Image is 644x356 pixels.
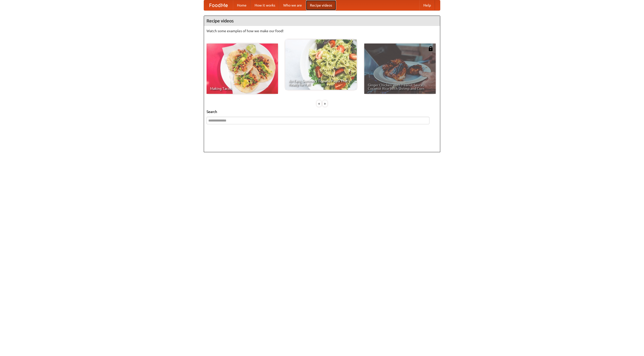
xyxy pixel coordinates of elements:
a: Making Tacos [207,44,278,94]
a: An Easy, Summery Tomato Pasta That's Ready for Fall [285,39,357,90]
a: Recipe videos [306,0,336,10]
a: FoodMe [204,0,233,10]
h5: Search [207,109,437,114]
a: Help [419,0,435,10]
a: Who we are [279,0,306,10]
h4: Recipe videos [204,16,440,26]
a: Home [233,0,251,10]
span: Making Tacos [210,87,274,90]
span: An Easy, Summery Tomato Pasta That's Ready for Fall [289,79,353,86]
div: » [323,100,327,107]
a: How it works [251,0,279,10]
img: 483408.png [428,46,433,51]
p: Watch some examples of how we make our food! [207,28,437,33]
div: « [317,100,321,107]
